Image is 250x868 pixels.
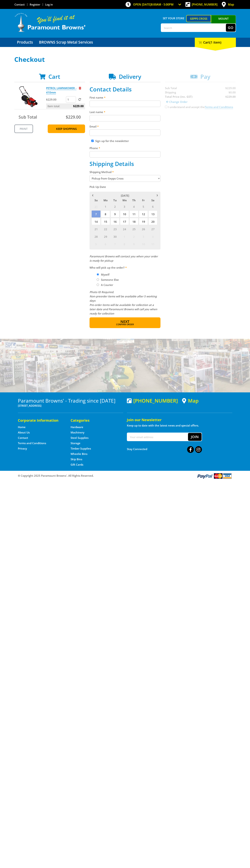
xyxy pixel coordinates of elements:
span: 9 [129,240,138,248]
p: Item total: [46,103,85,109]
input: Your email address [127,433,188,441]
a: Keep Shopping [48,124,85,133]
label: Someone Else [100,277,120,283]
span: 19 [139,218,148,225]
div: [PHONE_NUMBER] [127,398,178,403]
button: Go [226,24,236,32]
span: 31 [91,203,101,210]
span: 15 [101,218,110,225]
h5: Corporate Information [18,418,63,423]
span: Th [129,198,138,203]
span: 27 [148,225,157,233]
span: 8 [120,240,129,248]
span: 12 [139,210,148,218]
button: Next Confirm order [90,317,160,328]
p: Keep up to date with the latest news and special offers. [127,423,232,428]
a: Go to the Skip Bins page [71,457,82,461]
a: View a map of Gepps Cross location [182,398,199,404]
h5: Categories [71,418,116,423]
span: 2 [110,203,120,210]
a: Go to the About Us page [18,431,30,434]
a: Go to the Contact page [14,3,25,6]
span: Sub Total [19,114,37,120]
label: Sign up for the newsletter [95,139,129,143]
span: 10 [120,210,129,218]
span: 14 [91,218,101,225]
span: Confirm order [97,323,153,326]
span: OPEN [DATE] [133,3,174,6]
input: Please enter your last name. [90,115,160,121]
span: Tu [110,198,120,203]
div: ® Copyright 2025 Paramount Browns'. All Rights Reserved. [14,473,236,479]
a: Go to the Machinery page [71,431,84,434]
span: 25 [129,225,138,233]
select: Please select a shipping method. [90,175,160,182]
span: 11 [148,240,157,248]
a: Mount [PERSON_NAME] [211,15,236,29]
h1: Checkout [14,56,236,63]
input: Please select who will pick up the order. [97,284,99,286]
span: Next [120,319,129,324]
span: Sa [148,198,157,203]
label: Pick Up Date [90,185,160,189]
span: 8:00am - 5:00pm [151,3,174,6]
input: Please select who will pick up the order. [97,278,99,281]
span: 1 [101,203,110,210]
a: Go to the Privacy page [18,447,27,450]
span: 18 [129,218,138,225]
label: Myself [100,271,111,278]
span: 7 [91,210,101,218]
a: Go to the Hardware page [71,425,83,429]
div: Stay Connected [127,445,202,453]
a: Go to the Contact page [18,436,28,440]
span: Fr [139,198,148,203]
h3: Paramount Browns' - Trading since [DATE] [18,398,123,403]
a: Remove from cart [79,86,81,90]
label: Last name [90,110,160,114]
span: 24 [120,225,129,233]
span: 26 [139,225,148,233]
label: Email [90,124,160,129]
img: PayPal, Mastercard, Visa accepted [197,473,232,479]
span: 23 [110,225,120,233]
span: We [120,198,129,203]
a: Gepps Cross [186,15,211,22]
a: Go to the Wheelie Bins page [71,452,87,456]
span: 7 [110,240,120,248]
a: Go to the BROWNS Scrap Metal Services page [36,38,96,47]
span: 3 [139,233,148,240]
a: Go to the Gift Cards page [71,463,83,467]
span: Su [91,198,101,203]
span: 3 [120,203,129,210]
span: 22 [101,225,110,233]
span: Mo [101,198,110,203]
span: 28 [91,233,101,240]
a: Go to the Home page [18,425,26,429]
span: [DATE] [121,194,129,197]
span: 13 [148,210,157,218]
a: Print [14,124,33,133]
a: Log in [45,3,53,6]
label: Who will pick up the order? [90,265,160,270]
span: 8 [101,210,110,218]
h2: Shipping Details [90,160,160,167]
label: First name [90,95,160,100]
span: Delivery [119,73,141,80]
span: 21 [91,225,101,233]
input: Please enter your first name. [90,101,160,107]
a: Go to the registration page [30,3,40,6]
span: 1 [120,233,129,240]
p: [STREET_ADDRESS] [18,403,123,408]
a: Go to the Steel Supplies page [71,436,88,440]
p: $229.00 [46,97,65,102]
span: $229.00 [73,103,84,109]
span: 6 [101,240,110,248]
h5: Join our Newsletter [127,417,232,422]
input: Please select who will pick up the order. [97,273,99,276]
span: $229.00 [66,114,81,120]
a: Go to the Terms and Conditions page [18,441,46,445]
label: Shipping Method [90,170,160,174]
input: Please enter your email address. [90,129,160,136]
span: 29 [101,233,110,240]
span: 2 [129,233,138,240]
